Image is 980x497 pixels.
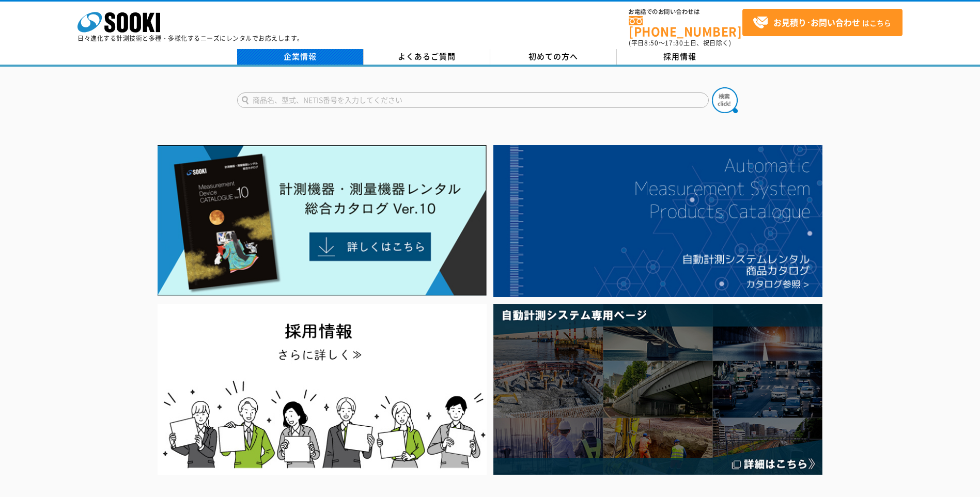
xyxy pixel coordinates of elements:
span: (平日 ～ 土日、祝日除く) [629,38,731,48]
a: 採用情報 [617,49,743,65]
span: 8:50 [644,38,659,48]
img: btn_search.png [712,87,738,113]
strong: お見積り･お問い合わせ [773,16,860,28]
span: 初めての方へ [528,51,578,62]
span: はこちら [753,15,891,30]
p: 日々進化する計測技術と多種・多様化するニーズにレンタルでお応えします。 [77,35,304,41]
img: 自動計測システムカタログ [493,145,822,297]
span: お電話でのお問い合わせは [629,9,742,15]
a: 企業情報 [237,49,364,65]
a: お見積り･お問い合わせはこちら [742,9,903,36]
img: 自動計測システム専用ページ [493,304,822,475]
span: 17:30 [665,38,683,48]
img: Catalog Ver10 [158,145,487,296]
input: 商品名、型式、NETIS番号を入力してください [237,92,709,108]
a: 初めての方へ [490,49,617,65]
a: [PHONE_NUMBER] [629,16,742,37]
a: よくあるご質問 [364,49,490,65]
img: SOOKI recruit [158,304,487,475]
